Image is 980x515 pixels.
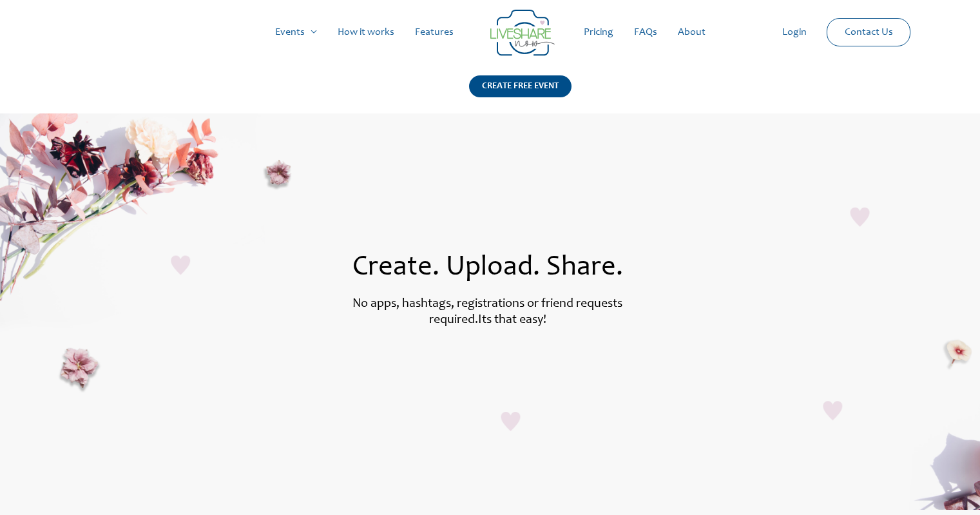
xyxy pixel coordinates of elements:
[772,12,817,53] a: Login
[405,12,464,53] a: Features
[478,314,546,327] label: Its that easy!
[265,12,327,53] a: Events
[327,12,405,53] a: How it works
[490,10,555,56] img: Group 14 | Live Photo Slideshow for Events | Create Free Events Album for Any Occasion
[624,12,668,53] a: FAQs
[469,75,572,97] div: CREATE FREE EVENT
[573,12,624,53] a: Pricing
[834,19,903,46] a: Contact Us
[23,12,957,53] nav: Site Navigation
[352,254,623,282] span: Create. Upload. Share.
[668,12,716,53] a: About
[469,75,572,113] a: CREATE FREE EVENT
[352,298,622,327] label: No apps, hashtags, registrations or friend requests required.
